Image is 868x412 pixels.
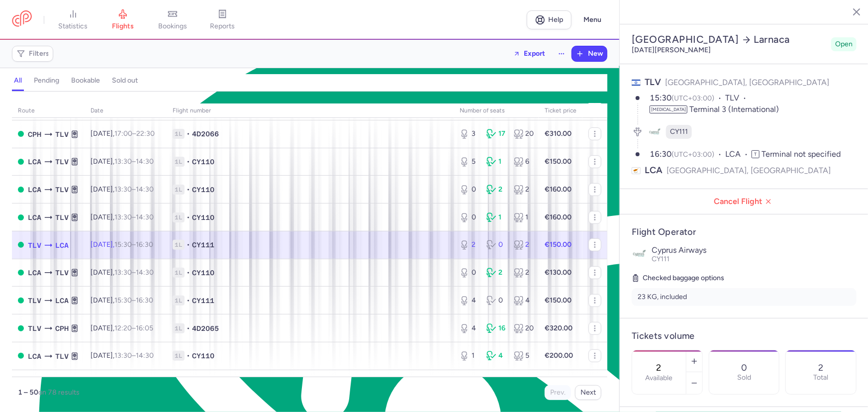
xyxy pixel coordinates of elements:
[91,351,154,360] span: [DATE],
[173,129,185,139] span: 1L
[632,33,827,46] h2: [GEOGRAPHIC_DATA] Larnaca
[192,351,214,361] span: CY110
[545,351,573,360] strong: €200.00
[514,185,533,195] div: 2
[187,323,190,333] span: •
[524,50,545,57] span: Export
[460,212,479,222] div: 0
[55,295,69,306] span: LCA
[187,351,190,361] span: •
[210,22,235,31] span: reports
[514,296,533,306] div: 4
[588,50,603,58] span: New
[91,157,154,166] span: [DATE],
[741,363,747,373] p: 0
[55,351,69,362] span: TLV
[55,323,69,334] span: CPH
[549,16,564,23] span: Help
[460,240,479,250] div: 2
[136,296,153,305] time: 16:30
[114,129,132,138] time: 17:00
[460,129,479,139] div: 3
[173,185,185,195] span: 1L
[545,385,571,400] button: Prev.
[197,9,247,31] a: reports
[173,268,185,278] span: 1L
[187,157,190,167] span: •
[173,323,185,333] span: 1L
[486,268,505,278] div: 2
[514,268,533,278] div: 2
[14,76,22,85] h4: all
[167,103,454,118] th: Flight number
[18,388,38,397] strong: 1 – 50
[187,296,190,306] span: •
[12,46,53,61] button: Filters
[192,296,214,306] span: CY111
[55,240,69,251] span: LCA
[545,268,572,277] strong: €130.00
[187,185,190,195] span: •
[575,385,601,400] button: Next
[114,240,132,249] time: 15:30
[545,296,572,305] strong: €150.00
[28,295,41,306] span: TLV
[752,150,760,158] span: T
[819,363,824,373] p: 2
[835,39,853,49] span: Open
[114,213,132,221] time: 13:30
[632,226,857,238] h4: Flight Operator
[158,22,187,31] span: bookings
[460,157,479,167] div: 5
[112,22,134,31] span: flights
[645,77,661,88] span: TLV
[514,129,533,139] div: 20
[645,374,673,382] label: Available
[486,296,505,306] div: 0
[667,164,831,177] span: [GEOGRAPHIC_DATA], [GEOGRAPHIC_DATA]
[737,374,751,382] p: Sold
[114,157,154,166] span: –
[173,212,185,222] span: 1L
[689,104,779,114] span: Terminal 3 (International)
[114,185,132,194] time: 13:30
[650,149,672,159] time: 16:30
[136,268,154,277] time: 14:30
[628,197,861,206] span: Cancel Flight
[55,184,69,195] span: TLV
[486,129,505,139] div: 17
[187,240,190,250] span: •
[91,129,155,138] span: [DATE],
[55,156,69,167] span: TLV
[91,296,153,305] span: [DATE],
[486,185,505,195] div: 2
[187,212,190,222] span: •
[814,374,829,382] p: Total
[114,324,153,332] span: –
[114,296,153,305] span: –
[650,93,672,103] time: 15:30
[460,268,479,278] div: 0
[114,213,154,221] span: –
[173,240,185,250] span: 1L
[34,76,59,85] h4: pending
[112,76,138,85] h4: sold out
[652,255,670,263] span: CY111
[173,157,185,167] span: 1L
[460,296,479,306] div: 4
[545,240,572,249] strong: €150.00
[136,351,154,360] time: 14:30
[645,164,663,177] span: LCA
[29,50,49,58] span: Filters
[91,268,154,277] span: [DATE],
[28,212,41,223] span: LCA
[632,272,857,284] h5: Checked baggage options
[85,103,167,118] th: date
[192,240,214,250] span: CY111
[114,129,155,138] span: –
[59,22,88,31] span: statistics
[148,9,197,31] a: bookings
[114,351,132,360] time: 13:30
[192,268,214,278] span: CY110
[71,76,100,85] h4: bookable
